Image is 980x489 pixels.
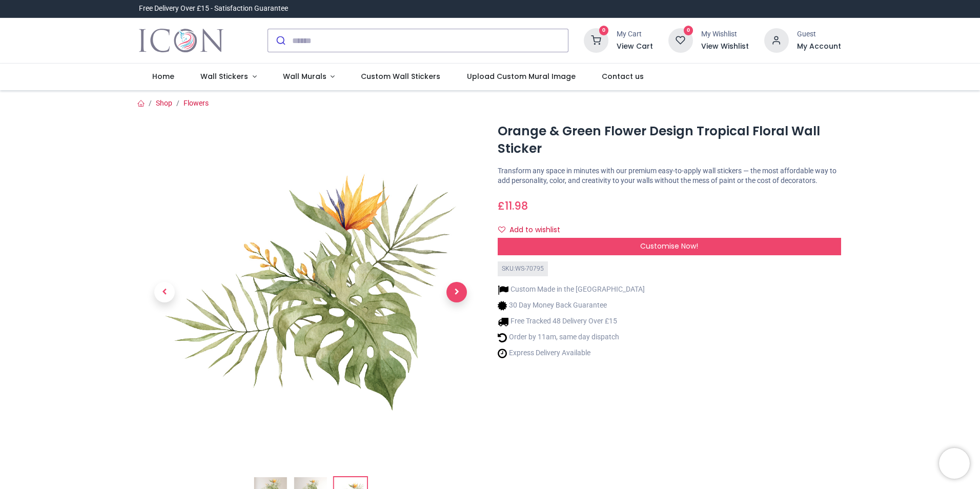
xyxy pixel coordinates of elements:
[361,71,440,81] span: Custom Wall Stickers
[602,71,644,81] span: Contact us
[154,282,175,302] span: Previous
[584,36,608,44] a: 0
[498,316,645,327] li: Free Tracked 48 Delivery Over £15
[498,348,645,359] li: Express Delivery Available
[684,26,693,35] sup: 0
[498,166,841,186] p: Transform any space in minutes with our premium easy-to-apply wall stickers — the most affordable...
[467,71,576,81] span: Upload Custom Mural Image
[626,4,841,14] iframe: Customer reviews powered by Trustpilot
[139,26,223,55] a: Logo of Icon Wall Stickers
[270,64,348,90] a: Wall Murals
[268,29,292,52] button: Submit
[668,36,693,44] a: 0
[505,198,528,213] span: 11.98
[599,26,609,35] sup: 0
[939,448,970,479] iframe: Brevo live chat
[200,71,248,81] span: Wall Stickers
[617,42,653,52] a: View Cart
[156,99,172,107] a: Shop
[498,261,548,276] div: SKU: WS-70795
[139,4,288,14] div: Free Delivery Over £15 - Satisfaction Guarantee
[498,332,645,343] li: Order by 11am, same day dispatch
[797,29,841,39] div: Guest
[139,120,482,464] img: WS-70795-03
[283,71,326,81] span: Wall Murals
[498,226,505,233] i: Add to wishlist
[498,284,645,295] li: Custom Made in the [GEOGRAPHIC_DATA]
[187,64,270,90] a: Wall Stickers
[139,172,190,413] a: Previous
[498,123,841,158] h1: Orange & Green Flower Design Tropical Floral Wall Sticker
[701,42,749,52] a: View Wishlist
[498,221,569,239] button: Add to wishlistAdd to wishlist
[701,29,749,39] div: My Wishlist
[498,300,645,311] li: 30 Day Money Back Guarantee
[797,42,841,52] a: My Account
[431,172,482,413] a: Next
[640,241,698,251] span: Customise Now!
[617,29,653,39] div: My Cart
[152,71,174,81] span: Home
[498,198,528,213] span: £
[183,99,209,107] a: Flowers
[139,26,223,55] img: Icon Wall Stickers
[446,282,467,302] span: Next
